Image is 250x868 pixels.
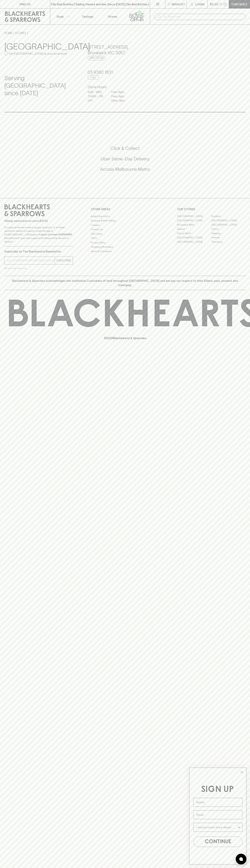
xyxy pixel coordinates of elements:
[91,219,159,223] a: Business & Bulk Gifting
[4,145,246,151] h5: Click & Collect
[237,823,241,832] button: Show Options
[91,223,159,227] a: Careers
[239,769,245,775] button: Close dialog
[4,166,246,172] h5: Across Melbourne Metro
[91,207,159,211] p: OTHER AREAS
[88,84,162,90] h6: Store Hours
[4,219,73,223] p: Sibling owned and run since [DATE]
[177,231,211,236] a: Fitzroy North
[177,223,211,227] a: Brunswick West
[211,227,246,231] a: Fitzroy
[7,258,55,263] input: e.g. jane@blackheartsandsparrows.com.au
[211,240,246,244] a: Thornbury
[50,9,75,24] button: Shop
[91,240,159,245] a: Privacy Policy
[91,245,159,249] a: Shipping Information
[88,94,105,98] p: THURS - FRI
[100,9,125,24] a: Stores
[88,56,105,60] a: Directions
[193,798,242,807] input: Name
[91,249,159,253] a: Terms & Conditions
[111,90,129,94] p: 11am - 8pm
[88,90,105,94] p: SUN - WED
[91,236,159,240] a: FAQ's
[88,44,162,56] h5: [STREET_ADDRESS] , Brunswick VIC 3057
[4,41,79,51] h3: [GEOGRAPHIC_DATA]
[19,2,31,6] p: FIND US
[186,764,250,868] div: FLYOUT Form
[108,14,117,19] p: Stores
[56,258,71,263] p: SUBSCRIBE
[82,14,93,19] p: Tastings
[4,131,246,191] div: Call to action block
[88,98,105,103] p: SAT
[56,14,64,19] p: Shop
[177,240,211,244] a: [GEOGRAPHIC_DATA]
[231,2,247,6] p: Checkout
[91,232,159,236] a: Gift Cards
[4,226,73,243] p: It is against the law to sell or supply alcohol to, or to obtain alcohol on behalf of a person un...
[211,231,246,236] a: Geelong
[211,236,246,240] a: Prahran
[88,69,162,75] h5: 03 9380 1831
[4,249,73,254] p: Subscribe to The Blackhearts Newsletter
[91,214,159,218] a: Bottle Drop FAQ's
[15,31,26,35] a: STORES
[196,823,237,832] input: I wanna know more about...
[177,214,211,218] a: [GEOGRAPHIC_DATA]
[39,233,72,236] strong: Liquor License #32064953
[4,74,79,97] h4: Serving [GEOGRAPHIC_DATA] since [DATE]
[239,857,243,861] img: bubble-icon
[4,266,73,270] p: We will never spam you
[4,31,13,35] a: HOME
[193,837,242,847] button: CONTINUE
[177,236,211,240] a: [GEOGRAPHIC_DATA]
[177,218,211,223] a: [GEOGRAPHIC_DATA]
[211,214,246,218] a: Braddon
[177,207,246,211] p: OUR STORES
[4,156,246,162] h5: Uber Same-Day Delivery
[111,94,129,98] p: 11am - 9pm
[7,279,243,287] p: Blackhearts & Sparrows acknowledges the traditional Custodians of land throughout [GEOGRAPHIC_DAT...
[163,14,243,20] input: Try "Pinot noir"
[111,98,129,103] p: 10am - 9pm
[224,3,226,5] p: 0
[211,218,246,223] a: [GEOGRAPHIC_DATA]
[193,810,242,819] input: Email
[201,785,234,794] span: SIGN UP
[177,227,211,231] a: Elwood
[88,75,99,79] a: Call
[9,51,67,56] p: Set [GEOGRAPHIC_DATA] as your local store
[75,9,100,24] a: Tastings
[172,2,185,6] p: Wishlist
[210,2,218,6] p: $0.00
[91,227,159,232] a: Contact Us
[211,223,246,227] a: [GEOGRAPHIC_DATA]
[195,2,204,6] p: Login
[55,257,73,264] button: SUBSCRIBE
